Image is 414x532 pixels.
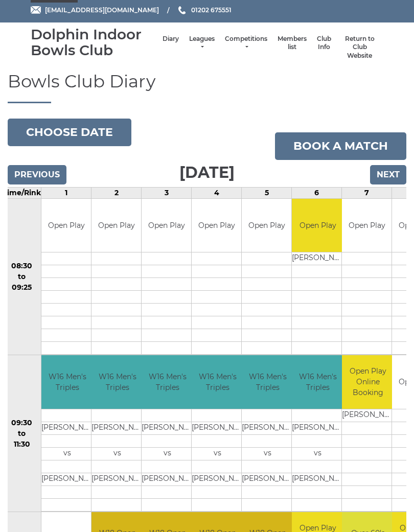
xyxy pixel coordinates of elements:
td: Open Play Online Booking [342,355,394,409]
td: [PERSON_NAME] [91,422,143,434]
td: 5 [242,187,292,198]
td: Open Play [41,199,91,252]
span: 01202 675551 [191,6,232,14]
td: W16 Men's Triples [242,355,293,409]
td: Time/Rink [3,187,41,198]
td: 4 [192,187,242,198]
td: [PERSON_NAME] [142,422,193,434]
td: 08:30 to 09:25 [3,198,41,355]
td: Open Play [342,199,392,252]
td: Open Play [242,199,291,252]
a: Diary [163,35,179,43]
a: Email [EMAIL_ADDRESS][DOMAIN_NAME] [31,5,159,15]
td: vs [242,447,293,460]
td: Open Play [142,199,191,252]
td: W16 Men's Triples [142,355,193,409]
td: vs [142,447,193,460]
td: [PERSON_NAME] [342,409,394,422]
a: Return to Club Website [341,35,378,60]
td: W16 Men's Triples [41,355,93,409]
td: [PERSON_NAME] [242,473,293,485]
td: vs [91,447,143,460]
td: [PERSON_NAME] [292,252,343,265]
td: 2 [91,187,142,198]
td: 6 [292,187,342,198]
td: [PERSON_NAME] [142,473,193,485]
td: Open Play [292,199,343,252]
img: Phone us [178,6,186,14]
td: [PERSON_NAME] [242,422,293,434]
button: Choose date [8,119,131,146]
a: Leagues [189,35,215,52]
td: 3 [142,187,192,198]
h1: Bowls Club Diary [8,72,406,103]
div: Dolphin Indoor Bowls Club [31,27,157,58]
a: Members list [278,35,307,52]
td: [PERSON_NAME] [41,422,93,434]
td: [PERSON_NAME] [41,473,93,485]
td: 1 [41,187,91,198]
td: W16 Men's Triples [192,355,243,409]
span: [EMAIL_ADDRESS][DOMAIN_NAME] [45,6,159,14]
td: W16 Men's Triples [292,355,343,409]
td: vs [292,447,343,460]
td: [PERSON_NAME] [292,422,343,434]
td: [PERSON_NAME] [192,422,243,434]
td: W16 Men's Triples [91,355,143,409]
td: 09:30 to 11:30 [3,355,41,512]
a: Club Info [317,35,331,52]
td: vs [192,447,243,460]
a: Book a match [275,132,406,160]
td: [PERSON_NAME] [192,473,243,485]
input: Previous [8,165,66,184]
td: vs [41,447,93,460]
a: Phone us 01202 675551 [177,5,232,15]
td: Open Play [192,199,241,252]
td: [PERSON_NAME] [292,473,343,485]
a: Competitions [225,35,267,52]
td: Open Play [91,199,141,252]
td: [PERSON_NAME] [91,473,143,485]
td: 7 [342,187,392,198]
img: Email [31,6,41,14]
input: Next [370,165,406,184]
